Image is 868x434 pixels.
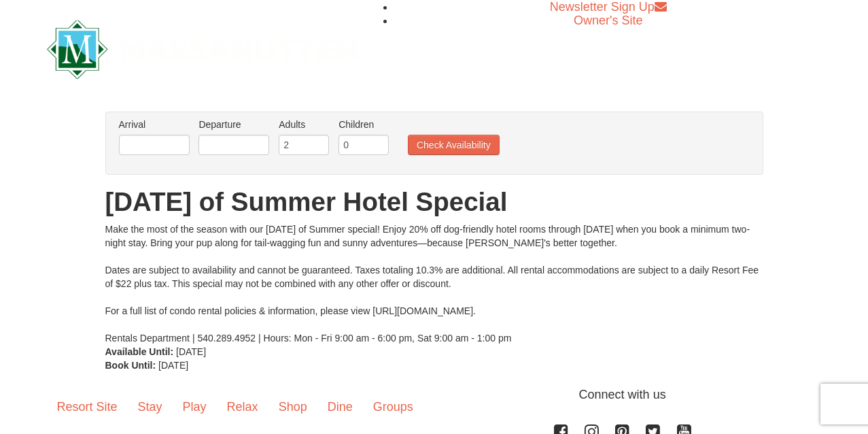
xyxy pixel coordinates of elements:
[47,31,358,63] a: Massanutten Resort
[279,118,329,131] label: Adults
[408,135,500,155] button: Check Availability
[105,222,763,345] div: Make the most of the season with our [DATE] of Summer special! Enjoy 20% off dog-friendly hotel r...
[119,118,190,131] label: Arrival
[105,346,174,357] strong: Available Until:
[105,188,763,216] h1: [DATE] of Summer Hotel Special
[47,386,128,428] a: Resort Site
[363,386,423,428] a: Groups
[47,386,822,404] p: Connect with us
[176,346,206,357] span: [DATE]
[317,386,363,428] a: Dine
[105,360,156,371] strong: Book Until:
[47,20,358,79] img: Massanutten Resort Logo
[128,386,173,428] a: Stay
[268,386,317,428] a: Shop
[217,386,268,428] a: Relax
[198,118,269,131] label: Departure
[158,360,188,371] span: [DATE]
[173,386,217,428] a: Play
[574,14,642,27] a: Owner's Site
[338,118,389,131] label: Children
